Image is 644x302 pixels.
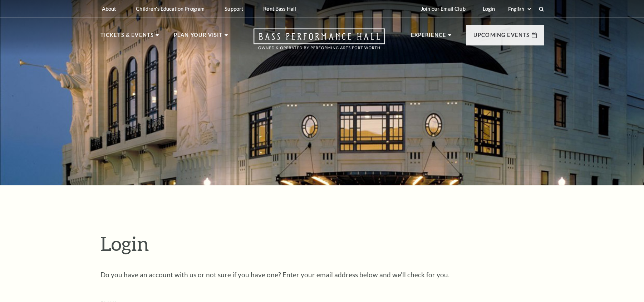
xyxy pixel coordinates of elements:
[100,31,154,44] p: Tickets & Events
[100,232,149,255] span: Login
[473,31,530,44] p: Upcoming Events
[507,6,532,13] select: Select:
[174,31,223,44] p: Plan Your Visit
[136,6,205,12] p: Children's Education Program
[263,6,296,12] p: Rent Bass Hall
[225,6,243,12] p: Support
[411,31,447,44] p: Experience
[102,6,116,12] p: About
[100,271,544,278] p: Do you have an account with us or not sure if you have one? Enter your email address below and we...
